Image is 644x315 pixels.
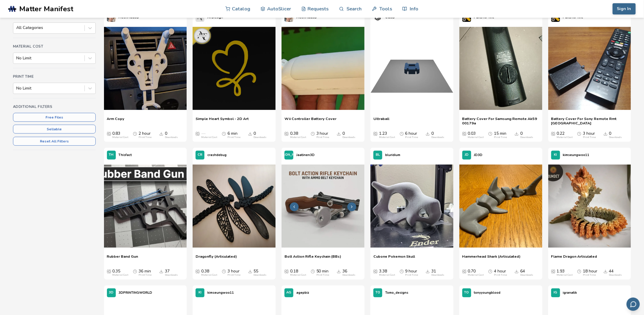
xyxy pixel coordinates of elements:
span: Average Cost [284,131,289,136]
a: Rubber Band Gun [107,254,138,263]
span: Average Cost [462,131,466,136]
div: Material Cost [379,274,395,277]
a: Dragonfly (Articulated) [196,254,237,263]
span: TO [464,291,469,295]
div: Material Cost [379,136,395,139]
span: Average Cost [462,269,466,274]
p: crashdebug [207,152,227,158]
span: Downloads [159,131,163,136]
div: Material Cost [113,274,129,277]
span: Downloads [515,269,519,274]
button: Sign In [613,3,636,14]
span: IG [554,291,557,295]
div: Downloads [431,136,444,139]
span: Downloads [159,269,163,274]
div: Material Cost [201,136,217,139]
img: 1_Print_Preview [370,27,453,110]
span: 3D [109,291,114,295]
span: KI [199,291,201,295]
div: Downloads [254,136,267,139]
span: TH [109,153,114,157]
h4: Material Cost [13,44,96,48]
a: Battery Cover For Sony Remote Rmt [GEOGRAPHIC_DATA] [551,116,628,125]
span: [PERSON_NAME] [275,153,303,157]
div: 55 [254,269,267,277]
div: Downloads [254,274,267,277]
span: Downloads [337,269,341,274]
div: 0.38 [201,269,217,277]
span: Average Print Time [222,269,226,274]
span: AG [287,291,292,295]
a: Ultraball [373,116,389,125]
div: Print Time [227,136,240,139]
div: Print Time [494,274,507,277]
span: Downloads [604,131,608,136]
span: Average Cost [373,131,378,136]
span: Average Print Time [577,131,581,136]
div: 0 [254,131,267,139]
p: kimseungwoo11 [563,152,590,158]
span: BL [376,153,380,157]
a: Battery Cover For Samsung Remote Ak59 00179a [462,116,539,125]
span: Downloads [426,131,430,136]
p: kimseungwoo11 [207,290,234,296]
div: 15 min [494,131,507,139]
button: Sellable [13,125,96,134]
div: 0 [520,131,533,139]
div: Print Time [316,274,329,277]
span: TO [375,291,380,295]
div: Print Time [139,274,152,277]
a: Bolt Action Rifle Keychain (BBs) [284,254,341,263]
div: 0.22 [557,131,573,139]
a: Hammerhead Shark (Articulated) [462,254,521,263]
span: Average Print Time [488,269,492,274]
div: 1.93 [557,269,573,277]
a: Flame Dragon Articulated [551,254,597,263]
span: Average Cost [284,269,289,274]
div: Downloads [609,274,622,277]
div: Downloads [609,136,622,139]
span: Downloads [515,131,519,136]
div: 37 [165,269,178,277]
a: 1_Print_Preview [370,25,453,113]
div: 0.35 [113,269,129,277]
span: Downloads [604,269,608,274]
a: Wii Controller Battery Cover [284,116,336,125]
div: Downloads [431,274,444,277]
span: Downloads [426,269,430,274]
span: Average Print Time [311,269,315,274]
div: Material Cost [201,274,217,277]
div: 3.38 [379,269,395,277]
div: 3 hour [583,131,596,139]
div: Downloads [520,274,533,277]
span: Average Cost [196,269,200,274]
img: Cubone Pokemon Skull [370,165,453,248]
div: Material Cost [557,136,573,139]
a: Simple Heart Symbol - 2D Art [196,116,249,125]
span: KI [554,153,557,157]
h4: Print Time [13,74,96,79]
span: Average Print Time [133,269,137,274]
a: Cubone Pokemon Skull [373,254,415,263]
div: Material Cost [468,274,484,277]
div: Print Time [139,136,152,139]
span: Average Cost [107,269,111,274]
div: Downloads [342,136,355,139]
div: 4 hour [494,269,507,277]
span: Average Cost [373,269,378,274]
p: Thisfact [119,152,132,158]
div: Print Time [227,274,240,277]
div: 2 hour [139,131,152,139]
span: Average Print Time [488,131,492,136]
div: Print Time [583,274,596,277]
span: Downloads [337,131,341,136]
div: Print Time [494,136,507,139]
div: Downloads [342,274,355,277]
div: 36 [342,269,355,277]
button: Free Files [13,113,96,122]
div: 0.70 [468,269,484,277]
div: 3 hour [316,131,329,139]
